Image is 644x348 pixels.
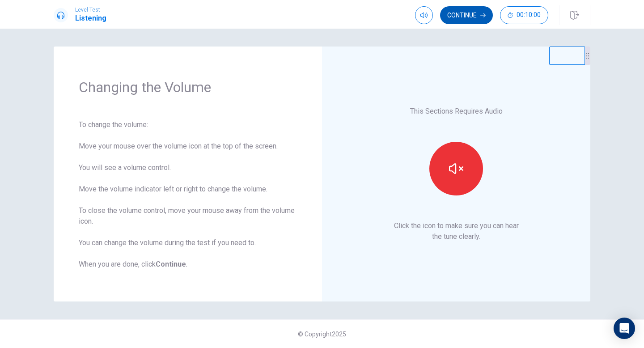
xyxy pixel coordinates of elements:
[440,6,493,24] button: Continue
[79,119,297,270] div: To change the volume: Move your mouse over the volume icon at the top of the screen. You will see...
[410,106,503,117] p: This Sections Requires Audio
[614,318,635,339] div: Open Intercom Messenger
[394,221,519,242] p: Click the icon to make sure you can hear the tune clearly.
[75,7,106,13] span: Level Test
[75,13,106,24] h1: Listening
[500,6,548,24] button: 00:10:00
[79,78,297,96] h1: Changing the Volume
[298,331,346,338] span: © Copyright 2025
[156,260,186,268] b: Continue
[517,12,541,19] span: 00:10:00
